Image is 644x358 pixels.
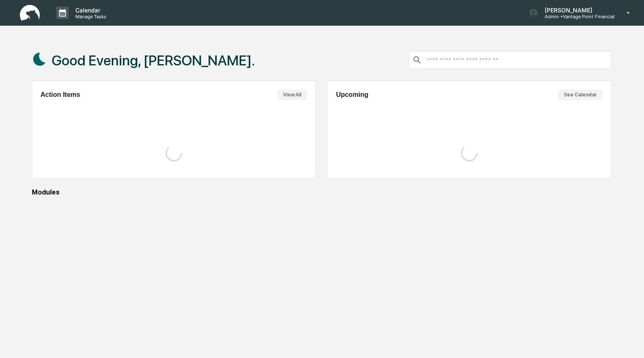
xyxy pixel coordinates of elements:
[277,89,307,100] button: View All
[558,89,603,100] button: See Calendar
[538,14,615,19] p: Admin • Vantage Point Financial
[20,5,40,21] img: logo
[69,7,111,14] p: Calendar
[41,91,80,99] h2: Action Items
[538,7,615,14] p: [PERSON_NAME]
[52,52,255,69] h1: Good Evening, [PERSON_NAME].
[32,188,611,196] div: Modules
[69,14,111,19] p: Manage Tasks
[336,91,368,99] h2: Upcoming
